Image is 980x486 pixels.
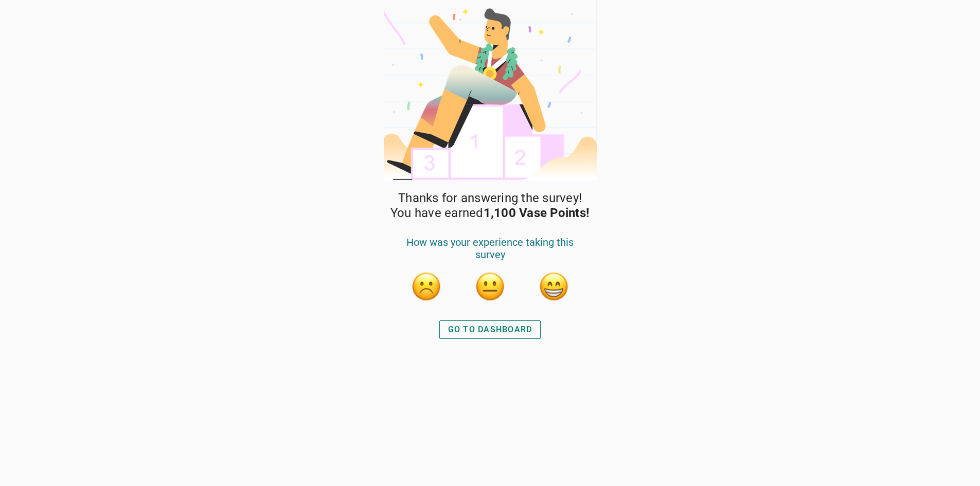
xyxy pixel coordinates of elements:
div: How was your experience taking this survey [395,236,586,271]
div: GO TO DASHBOARD [448,323,532,336]
span: Thanks for answering the survey! [398,191,582,206]
strong: 1,100 Vase Points! [484,206,590,220]
button: GO TO DASHBOARD [439,320,541,339]
span: You have earned [390,206,590,221]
